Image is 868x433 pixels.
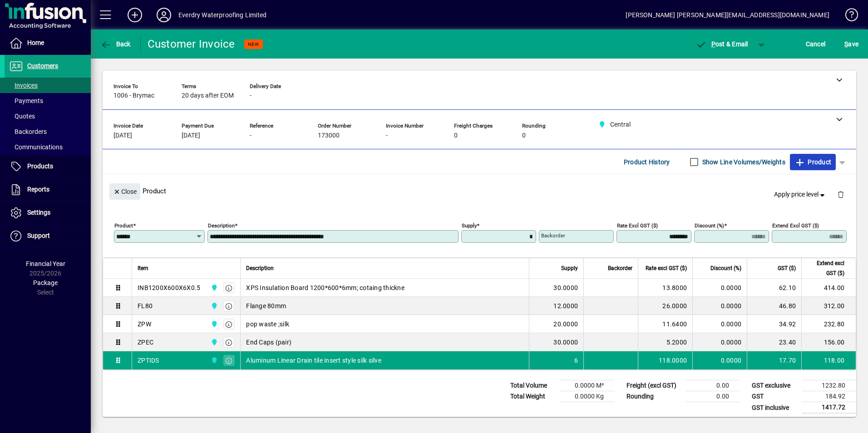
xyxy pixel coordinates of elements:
[695,222,724,229] mat-label: Discount (%)
[248,41,259,47] span: NEW
[747,380,802,391] td: GST exclusive
[462,222,477,229] mat-label: Supply
[553,320,578,329] span: 20.0000
[208,301,219,311] span: Central
[801,315,856,333] td: 232.80
[386,132,388,139] span: -
[553,283,578,292] span: 30.0000
[114,222,133,229] mat-label: Product
[692,315,747,333] td: 0.0000
[747,391,802,402] td: GST
[107,187,143,195] app-page-header-button: Close
[9,128,47,135] span: Backorders
[804,36,828,52] button: Cancel
[646,263,687,273] span: Rate excl GST ($)
[644,283,687,292] div: 13.8000
[620,154,674,170] button: Product History
[138,283,200,292] div: INB1200X600X6X0.5
[246,356,381,365] span: Aluminum Linear Drain tile insert style silk silve
[830,190,852,198] app-page-header-button: Delete
[98,36,133,52] button: Back
[522,132,526,139] span: 0
[691,36,753,52] button: Post & Email
[208,337,219,347] span: Central
[103,174,856,207] div: Product
[5,78,91,93] a: Invoices
[747,351,801,369] td: 17.70
[747,402,802,413] td: GST inclusive
[842,36,861,52] button: Save
[710,263,741,273] span: Discount (%)
[830,183,852,205] button: Delete
[617,222,658,229] mat-label: Rate excl GST ($)
[109,183,140,200] button: Close
[686,391,740,402] td: 0.00
[747,333,801,351] td: 23.40
[5,124,91,139] a: Backorders
[506,391,560,402] td: Total Weight
[246,263,274,273] span: Description
[9,82,38,89] span: Invoices
[5,139,91,155] a: Communications
[178,8,266,22] div: Everdry Waterproofing Limited
[250,92,252,99] span: -
[608,263,632,273] span: Backorder
[149,7,178,23] button: Profile
[246,338,291,347] span: End Caps (pair)
[553,338,578,347] span: 30.0000
[838,2,857,31] a: Knowledge Base
[553,301,578,310] span: 12.0000
[574,356,578,365] span: 6
[208,222,235,229] mat-label: Description
[246,283,404,292] span: XPS Insulation Board 1200*600*6mm; cotaing thickne
[692,351,747,369] td: 0.0000
[27,232,50,239] span: Support
[801,279,856,297] td: 414.00
[138,320,151,329] div: ZPW
[686,380,740,391] td: 0.00
[624,155,670,169] span: Product History
[747,315,801,333] td: 34.92
[692,279,747,297] td: 0.0000
[506,380,560,391] td: Total Volume
[644,338,687,347] div: 5.2000
[644,320,687,329] div: 11.6400
[182,132,200,139] span: [DATE]
[622,380,686,391] td: Freight (excl GST)
[802,391,856,402] td: 184.92
[9,113,35,120] span: Quotes
[790,154,836,170] button: Product
[27,39,44,46] span: Home
[801,333,856,351] td: 156.00
[802,402,856,413] td: 1417.72
[27,186,49,193] span: Reports
[9,97,43,104] span: Payments
[208,283,219,293] span: Central
[644,301,687,310] div: 26.0000
[806,37,826,51] span: Cancel
[246,320,289,329] span: pop waste ;silk
[148,37,235,51] div: Customer Invoice
[801,351,856,369] td: 118.00
[454,132,458,139] span: 0
[182,92,234,99] span: 20 days after EOM
[208,355,219,365] span: Central
[5,93,91,108] a: Payments
[138,338,153,347] div: ZPEC
[246,301,286,310] span: Flange 80mm
[700,157,785,167] label: Show Line Volumes/Weights
[100,40,131,48] span: Back
[5,155,91,178] a: Products
[644,356,687,365] div: 118.0000
[794,155,831,169] span: Product
[5,32,91,54] a: Home
[113,92,154,99] span: 1006 - Brymac
[711,40,715,48] span: P
[138,263,148,273] span: Item
[5,108,91,124] a: Quotes
[26,260,65,267] span: Financial Year
[560,391,615,402] td: 0.0000 Kg
[778,263,796,273] span: GST ($)
[113,132,132,139] span: [DATE]
[807,258,844,278] span: Extend excl GST ($)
